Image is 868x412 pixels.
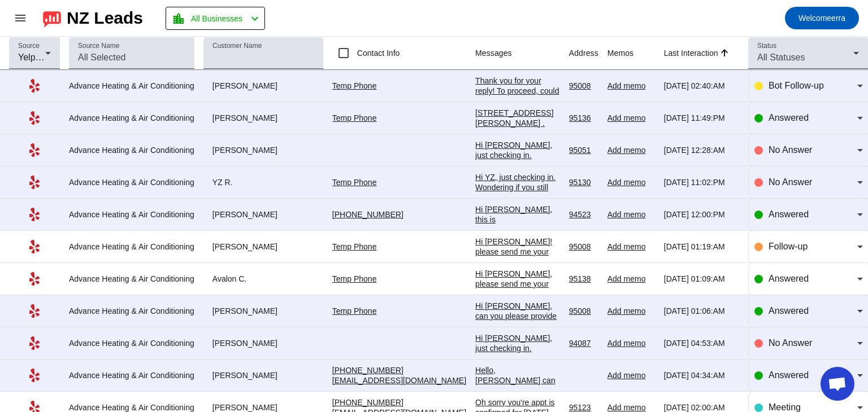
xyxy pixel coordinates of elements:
[203,338,323,348] div: [PERSON_NAME]
[28,369,41,382] mat-icon: Yelp
[332,376,466,385] a: [EMAIL_ADDRESS][DOMAIN_NAME]
[203,306,323,316] div: [PERSON_NAME]
[607,37,664,70] th: Memos
[607,242,655,252] div: Add memo
[607,145,655,155] div: Add memo
[69,177,194,187] div: Advance Heating & Air Conditioning
[203,370,323,380] div: [PERSON_NAME]
[172,12,185,25] mat-icon: location_city
[475,108,560,148] div: [STREET_ADDRESS][PERSON_NAME] . Name - [PERSON_NAME]
[166,7,265,30] button: All Businesses
[28,111,41,125] mat-icon: Yelp
[769,81,824,90] span: Bot Follow-up
[607,370,655,380] div: Add memo
[769,402,801,412] span: Meeting
[607,81,655,91] div: Add memo
[332,178,377,187] a: Temp Phone
[607,209,655,220] div: Add memo
[664,47,718,59] div: Last Interaction
[475,140,560,231] div: Hi [PERSON_NAME], just checking in. Wondering if you still need help with your project. Please le...
[69,145,194,155] div: Advance Heating & Air Conditioning
[332,398,403,407] a: [PHONE_NUMBER]
[475,269,560,330] div: Hi [PERSON_NAME], please send me your address, email and number so I can send you an estimate. Th...
[203,81,323,91] div: [PERSON_NAME]
[203,145,323,155] div: [PERSON_NAME]
[664,145,739,155] div: [DATE] 12:28:AM
[475,37,569,70] th: Messages
[569,145,598,155] div: 95051
[769,113,809,122] span: Answered
[18,42,40,50] mat-label: Source
[332,242,377,251] a: Temp Phone
[769,338,812,348] span: No Answer
[664,306,739,316] div: [DATE] 01:06:AM
[664,370,739,380] div: [DATE] 04:34:AM
[69,274,194,284] div: Advance Heating & Air Conditioning
[769,242,808,251] span: Follow-up
[769,145,812,155] span: No Answer
[569,338,598,348] div: 94087
[203,209,323,220] div: [PERSON_NAME]
[664,338,739,348] div: [DATE] 04:53:AM
[69,306,194,316] div: Advance Heating & Air Conditioning
[69,209,194,220] div: Advance Heating & Air Conditioning
[332,210,403,219] a: [PHONE_NUMBER]
[769,209,809,219] span: Answered
[28,304,41,318] mat-icon: Yelp
[28,208,41,221] mat-icon: Yelp
[607,338,655,348] div: Add memo
[69,370,194,380] div: Advance Heating & Air Conditioning
[28,143,41,157] mat-icon: Yelp
[332,113,377,122] a: Temp Phone
[191,11,242,27] span: All Businesses
[332,306,377,315] a: Temp Phone
[757,42,776,50] mat-label: Status
[769,370,809,380] span: Answered
[757,52,805,62] span: All Statuses
[664,274,739,284] div: [DATE] 01:09:AM
[14,11,27,25] mat-icon: menu
[69,242,194,252] div: Advance Heating & Air Conditioning
[664,242,739,252] div: [DATE] 01:19:AM
[769,274,809,283] span: Answered
[569,209,598,220] div: 94523
[569,177,598,187] div: 95130
[569,242,598,252] div: 95008
[69,338,194,348] div: Advance Heating & Air Conditioning
[212,42,262,50] mat-label: Customer Name
[569,274,598,284] div: 95138
[28,176,41,189] mat-icon: Yelp
[332,81,377,90] a: Temp Phone
[769,306,809,315] span: Answered
[28,272,41,286] mat-icon: Yelp
[607,274,655,284] div: Add memo
[769,177,812,187] span: No Answer
[28,240,41,253] mat-icon: Yelp
[78,51,185,64] input: All Selected
[798,14,831,23] span: Welcome
[69,113,194,123] div: Advance Heating & Air Conditioning
[475,236,560,297] div: Hi [PERSON_NAME]! please send me your address, email and number so I can send you an estimate. Th...
[69,81,194,91] div: Advance Heating & Air Conditioning
[28,79,41,93] mat-icon: Yelp
[475,301,560,362] div: Hi [PERSON_NAME], can you please provide youe email, property address and number so I can send yo...
[821,367,854,401] a: Open chat
[67,10,143,26] div: NZ Leads
[798,10,845,26] span: erra
[664,177,739,187] div: [DATE] 11:02:PM
[18,52,85,62] span: Yelp, Thumbtack
[664,113,739,123] div: [DATE] 11:49:PM
[569,81,598,91] div: 95008
[785,7,859,29] button: Welcomeerra
[248,12,262,25] mat-icon: chevron_left
[607,306,655,316] div: Add memo
[28,336,41,350] mat-icon: Yelp
[203,113,323,123] div: [PERSON_NAME]
[569,113,598,123] div: 95136
[203,274,323,284] div: Avalon C.
[332,274,377,283] a: Temp Phone
[332,366,403,375] a: [PHONE_NUMBER]
[203,242,323,252] div: [PERSON_NAME]
[475,172,560,253] div: Hi YZ, just checking in. Wondering if you still need help with your project. Please let me know, ...
[475,204,560,336] div: Hi [PERSON_NAME], this is [PERSON_NAME] from [GEOGRAPHIC_DATA], you helped us with our AC in [DAT...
